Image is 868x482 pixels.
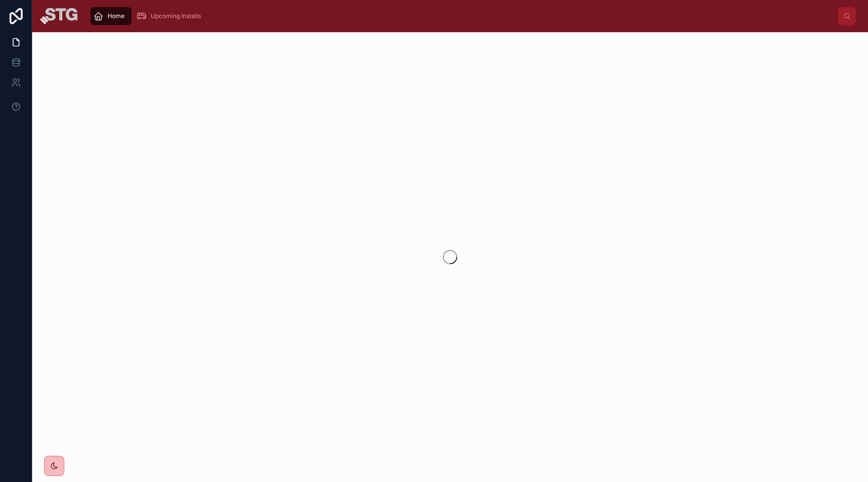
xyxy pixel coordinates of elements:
[40,8,77,24] img: App logo
[107,12,125,20] span: Home
[134,7,208,25] a: Upcoming Installs
[151,12,201,20] span: Upcoming Installs
[85,5,838,27] div: scrollable content
[90,7,132,25] a: Home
